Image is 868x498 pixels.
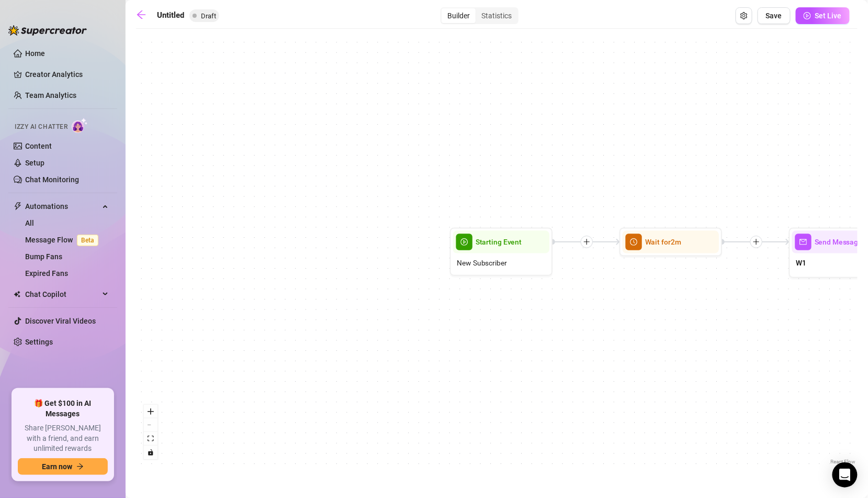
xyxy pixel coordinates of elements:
button: Save Flow [758,7,791,24]
span: arrow-right [76,463,84,470]
img: Chat Copilot [14,291,20,298]
span: Automations [25,198,99,215]
span: Starting Event [476,236,522,248]
img: AI Chatter [72,118,88,133]
span: Earn now [42,462,72,471]
a: arrow-left [136,9,152,22]
button: Earn nowarrow-right [18,458,108,475]
span: Share [PERSON_NAME] with a friend, and earn unlimited rewards [18,423,108,454]
span: Chat Copilot [25,286,99,303]
a: Team Analytics [25,91,76,99]
a: Content [25,142,52,150]
div: Statistics [476,8,517,23]
span: 🎁 Get $100 in AI Messages [18,399,108,419]
span: Wait for 2m [645,236,681,248]
div: clock-circleWait for2m [619,228,722,257]
span: plus [753,238,760,246]
a: Expired Fans [25,269,68,278]
span: setting [740,12,748,19]
span: Save [766,12,782,20]
button: fit view [144,432,157,446]
a: Settings [25,338,53,346]
span: Draft [201,12,216,20]
span: Set Live [815,12,842,20]
div: segmented control [441,7,518,24]
button: Open Exit Rules [736,7,752,24]
button: Set Live [796,7,850,24]
span: mail [795,234,811,250]
a: All [25,219,34,227]
div: play-circleStarting EventNew Subscriber [450,228,553,276]
span: Beta [77,235,98,246]
a: Home [25,49,45,58]
button: zoom out [144,418,157,432]
a: Setup [25,159,44,167]
button: zoom in [144,405,157,418]
span: play-circle [804,12,811,19]
span: Izzy AI Chatter [15,122,67,132]
a: Bump Fans [25,252,62,261]
button: toggle interactivity [144,446,157,459]
div: React Flow controls [144,405,157,459]
span: Send Message [815,236,862,248]
a: Chat Monitoring [25,175,79,184]
span: thunderbolt [14,202,22,211]
strong: Untitled [157,10,184,20]
a: React Flow attribution [831,459,856,464]
span: arrow-left [136,9,146,20]
span: plus [583,238,591,246]
a: Discover Viral Videos [25,317,96,325]
span: W1 [796,258,807,269]
img: logo-BBDzfeDw.svg [8,25,87,36]
a: Creator Analytics [25,66,109,83]
span: play-circle [456,234,472,250]
div: Open Intercom Messenger [832,462,858,488]
span: clock-circle [626,234,642,250]
div: Builder [442,8,476,23]
a: Message FlowBeta [25,236,103,244]
span: New Subscriber [457,258,507,269]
